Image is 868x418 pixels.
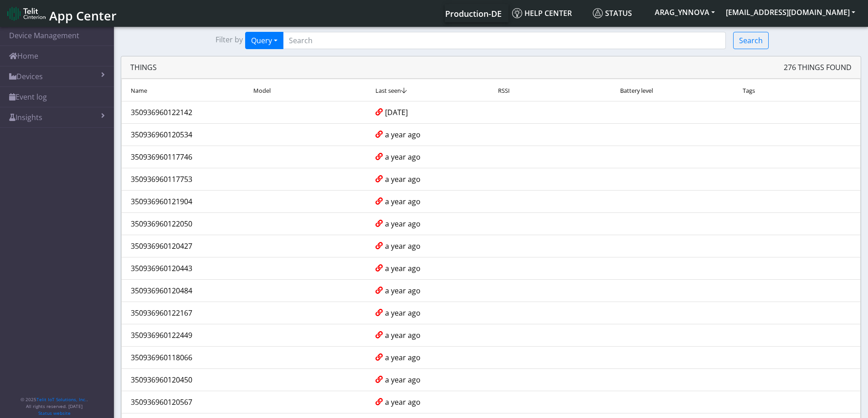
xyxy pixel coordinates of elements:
p: All rights reserved. [DATE] [21,403,88,410]
span: 276 things found [784,62,852,73]
div: 350936960122142 [124,107,247,118]
span: a year ago [385,151,421,162]
span: a year ago [385,263,421,274]
div: 350936960122050 [124,218,247,229]
span: a year ago [385,196,421,207]
img: knowledge.svg [512,8,522,18]
div: 350936960120427 [124,241,247,252]
span: a year ago [385,330,421,341]
span: a year ago [385,129,421,140]
div: 350936960120534 [124,129,247,140]
span: Name [131,86,147,95]
span: App Center [49,7,117,24]
span: a year ago [385,397,421,408]
img: status.svg [593,8,603,18]
span: a year ago [385,307,421,318]
a: Help center [508,4,589,22]
a: Status [589,4,649,22]
div: 350936960122167 [124,307,247,318]
span: RSSI [498,86,510,95]
span: a year ago [385,218,421,229]
span: Tags [743,86,755,95]
div: 350936960122449 [124,330,247,341]
p: © 2025 . [21,396,88,403]
button: [EMAIL_ADDRESS][DOMAIN_NAME] [720,4,861,20]
img: logo-telit-cinterion-gw-new.png [7,6,46,21]
span: Status [593,8,632,18]
span: Production-DE [445,8,502,19]
button: Search [733,32,769,49]
span: Last seen [375,86,401,95]
span: [DATE] [385,107,408,118]
div: 350936960117753 [124,174,247,185]
span: Battery level [620,86,653,95]
div: 350936960120450 [124,374,247,385]
div: 350936960121904 [124,196,247,207]
span: Filter by [216,34,243,47]
span: a year ago [385,285,421,296]
a: Telit IoT Solutions, Inc. [36,396,87,403]
div: 350936960120484 [124,285,247,296]
a: Status website [38,410,71,416]
span: a year ago [385,174,421,185]
a: Your current platform instance [445,4,501,22]
input: Search... [283,32,726,49]
button: Query [245,32,283,49]
span: a year ago [385,241,421,252]
span: Model [253,86,271,95]
button: ARAG_YNNOVA [649,4,720,20]
span: Help center [512,8,572,18]
span: a year ago [385,352,421,363]
div: 350936960118066 [124,352,247,363]
span: a year ago [385,374,421,385]
div: 350936960120567 [124,397,247,408]
div: 350936960120443 [124,263,247,274]
div: 350936960117746 [124,151,247,162]
div: THINGS [121,56,861,79]
a: App Center [7,4,115,23]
